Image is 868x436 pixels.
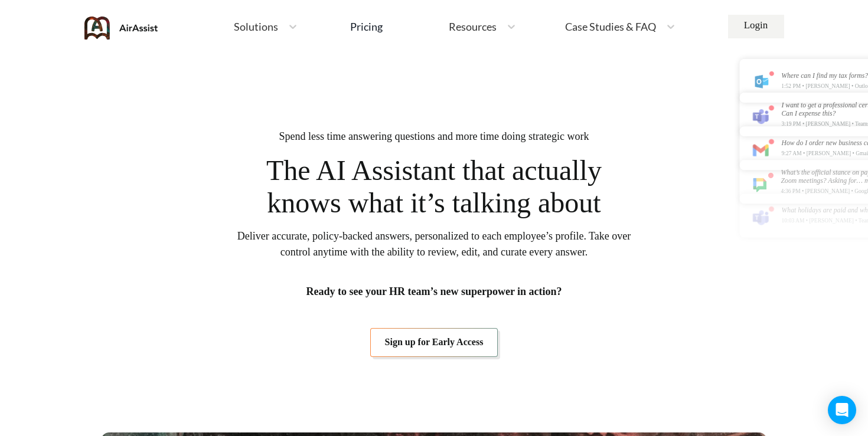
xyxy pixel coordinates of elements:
[306,284,562,300] span: Ready to see your HR team’s new superpower in action?
[370,328,498,356] a: Sign up for Early Access
[350,16,383,37] a: Pricing
[236,228,632,260] span: Deliver accurate, policy-backed answers, personalized to each employee’s profile. Take over contr...
[234,21,278,32] span: Solutions
[251,154,618,219] span: The AI Assistant that actually knows what it’s talking about
[753,104,775,124] img: notification
[565,21,656,32] span: Case Studies & FAQ
[753,138,775,158] img: notification
[449,21,497,32] span: Resources
[828,396,856,424] div: Open Intercom Messenger
[753,205,775,225] img: notification
[84,17,158,40] img: AirAssist
[728,15,784,38] a: Login
[350,21,383,32] div: Pricing
[753,172,774,192] img: notification
[753,71,775,91] img: notification
[279,129,589,145] span: Spend less time answering questions and more time doing strategic work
